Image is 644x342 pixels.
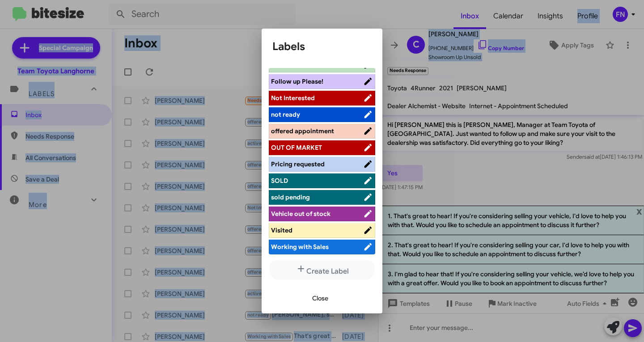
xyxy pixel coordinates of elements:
[271,110,300,118] span: not ready
[271,177,288,185] span: SOLD
[312,290,328,306] span: Close
[271,243,329,251] span: Working with Sales
[271,77,323,85] span: Follow up Please!
[272,39,372,54] h1: Labels
[271,94,315,102] span: Not Interested
[305,290,335,306] button: Close
[271,160,325,168] span: Pricing requested
[271,193,310,201] span: sold pending
[271,127,334,135] span: offered appointment
[269,260,375,280] button: Create Label
[271,61,313,69] span: Contact later.
[271,210,330,218] span: Vehicle out of stock
[271,226,292,234] span: Visited
[271,144,322,152] span: OUT OF MARKET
